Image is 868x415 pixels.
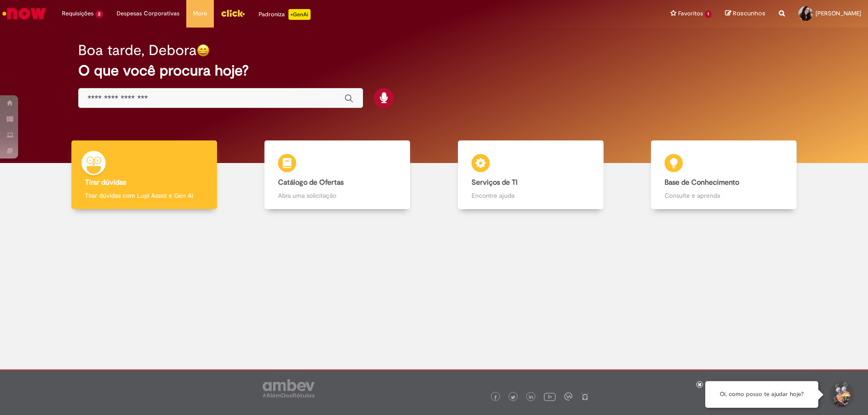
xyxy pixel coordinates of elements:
p: Abra uma solicitação [278,191,396,200]
img: click_logo_yellow_360x200.png [221,6,245,20]
p: +GenAi [288,9,311,20]
button: Iniciar Conversa de Suporte [827,381,854,408]
h2: O que você procura hoje? [78,63,790,79]
img: logo_footer_youtube.png [544,391,556,402]
img: logo_footer_ambev_rotulo_gray.png [263,379,315,397]
p: Tirar dúvidas com Lupi Assist e Gen Ai [85,191,203,200]
img: logo_footer_workplace.png [564,392,572,401]
a: Catálogo de Ofertas Abra uma solicitação [241,140,434,210]
span: Rascunhos [733,9,765,18]
b: Serviços de TI [472,178,518,187]
img: logo_footer_twitter.png [511,395,515,400]
div: Padroniza [259,9,311,20]
b: Base de Conhecimento [665,178,739,187]
img: logo_footer_facebook.png [493,395,498,400]
img: logo_footer_linkedin.png [529,395,533,400]
span: Despesas Corporativas [117,9,179,18]
span: More [193,9,207,18]
b: Catálogo de Ofertas [278,178,344,187]
span: Favoritos [678,9,703,18]
b: Tirar dúvidas [85,178,126,187]
span: 2 [95,10,103,18]
a: Tirar dúvidas Tirar dúvidas com Lupi Assist e Gen Ai [47,140,241,210]
span: Requisições [62,9,94,18]
div: Oi, como posso te ajudar hoje? [705,381,818,408]
img: logo_footer_naosei.png [581,392,589,401]
h2: Boa tarde, Debora [78,42,197,58]
a: Base de Conhecimento Consulte e aprenda [627,140,821,210]
a: Serviços de TI Encontre ajuda [434,140,627,210]
span: 1 [705,10,712,18]
p: Encontre ajuda [472,191,590,200]
span: [PERSON_NAME] [816,9,861,17]
img: ServiceNow [1,5,47,23]
a: Rascunhos [725,9,765,18]
img: happy-face.png [197,44,210,57]
p: Consulte e aprenda [665,191,783,200]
